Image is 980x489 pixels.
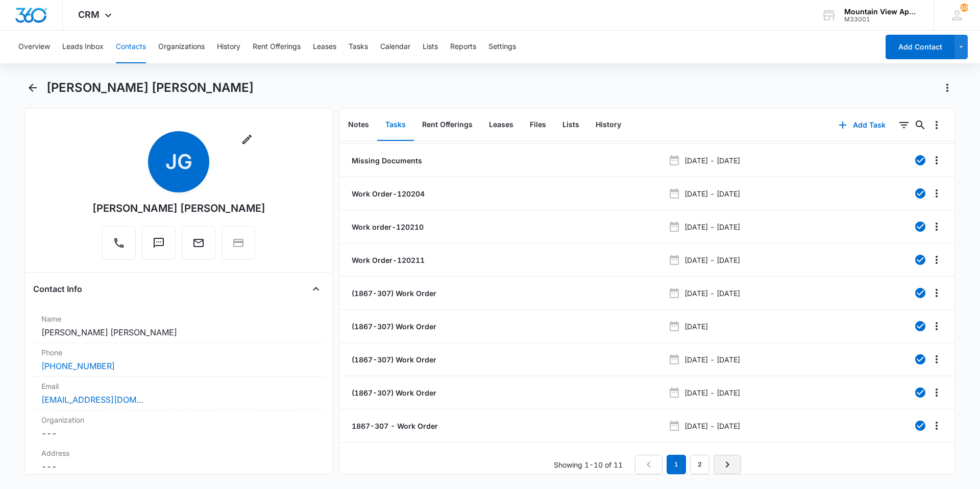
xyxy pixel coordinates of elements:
a: Call [102,242,136,251]
span: CRM [78,9,100,20]
button: Settings [488,31,516,63]
button: Tasks [349,31,368,63]
button: Overflow Menu [928,152,945,168]
div: Email[EMAIL_ADDRESS][DOMAIN_NAME] [33,377,324,410]
a: Text [142,242,176,251]
label: Email [41,381,316,392]
a: (1867-307) Work Order [350,354,436,365]
h1: [PERSON_NAME] [PERSON_NAME] [46,80,254,95]
button: Calendar [380,31,410,63]
label: Name [41,313,316,324]
div: Organization--- [33,410,324,444]
button: Text [142,226,176,260]
label: Phone [41,347,316,358]
nav: Pagination [635,455,741,474]
button: Add Contact [886,35,954,59]
button: Leases [313,31,336,63]
a: [PHONE_NUMBER] [41,360,115,372]
button: Overflow Menu [928,218,945,235]
a: (1867-307) Work Order [350,387,436,398]
button: Reports [450,31,476,63]
button: History [587,109,629,141]
p: [DATE] [684,321,708,332]
a: 1867-307 - Work Order [350,421,438,431]
div: Address--- [33,444,324,477]
p: [DATE] - [DATE] [684,255,740,265]
button: Close [308,281,324,297]
span: 109 [960,4,968,12]
button: Overflow Menu [928,117,945,133]
button: Back [24,80,40,96]
em: 1 [667,455,686,474]
button: Notes [340,109,377,141]
button: Overflow Menu [928,252,945,268]
a: [EMAIL_ADDRESS][DOMAIN_NAME] [41,394,143,406]
div: account id [844,16,919,23]
a: Page 2 [690,455,709,474]
button: History [217,31,240,63]
a: (1867-307) Work Order [350,288,436,299]
button: Lists [554,109,587,141]
button: Tasks [377,109,414,141]
button: Actions [939,80,955,96]
a: Work Order-120211 [350,255,425,265]
div: [PERSON_NAME] [PERSON_NAME] [92,201,265,216]
div: notifications count [960,4,968,12]
p: [DATE] - [DATE] [684,222,740,232]
button: Organizations [158,31,205,63]
div: Phone[PHONE_NUMBER] [33,343,324,377]
p: [DATE] - [DATE] [684,188,740,199]
span: JG [148,131,209,192]
button: Contacts [116,31,146,63]
button: Add Task [828,113,896,137]
p: [DATE] - [DATE] [684,421,740,431]
button: Search... [912,117,928,133]
button: Leases [481,109,522,141]
p: [DATE] - [DATE] [684,288,740,299]
p: [DATE] - [DATE] [684,387,740,398]
a: Missing Documents [350,155,422,166]
button: Leads Inbox [62,31,104,63]
a: (1867-307) Work Order [350,321,436,332]
a: Work Order-120204 [350,188,425,199]
button: Rent Offerings [253,31,301,63]
label: Address [41,448,316,458]
button: Overflow Menu [928,351,945,368]
div: account name [844,8,919,16]
p: [DATE] - [DATE] [684,354,740,365]
dd: --- [41,460,316,473]
button: Filters [896,117,912,133]
button: Overview [18,31,50,63]
button: Call [102,226,136,260]
button: Overflow Menu [928,185,945,202]
button: Overflow Menu [928,285,945,301]
p: Showing 1-10 of 11 [554,459,623,470]
a: Next Page [714,455,741,474]
a: Work order-120210 [350,222,424,232]
button: Overflow Menu [928,418,945,434]
button: Overflow Menu [928,384,945,401]
p: [DATE] - [DATE] [684,155,740,166]
button: Rent Offerings [414,109,481,141]
button: Overflow Menu [928,318,945,334]
a: Email [182,242,215,251]
label: Organization [41,414,316,425]
button: Files [522,109,554,141]
h4: Contact Info [33,283,82,295]
dd: [PERSON_NAME] [PERSON_NAME] [41,326,316,338]
div: Name[PERSON_NAME] [PERSON_NAME] [33,309,324,343]
dd: --- [41,427,316,439]
button: Lists [423,31,438,63]
button: Email [182,226,215,260]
